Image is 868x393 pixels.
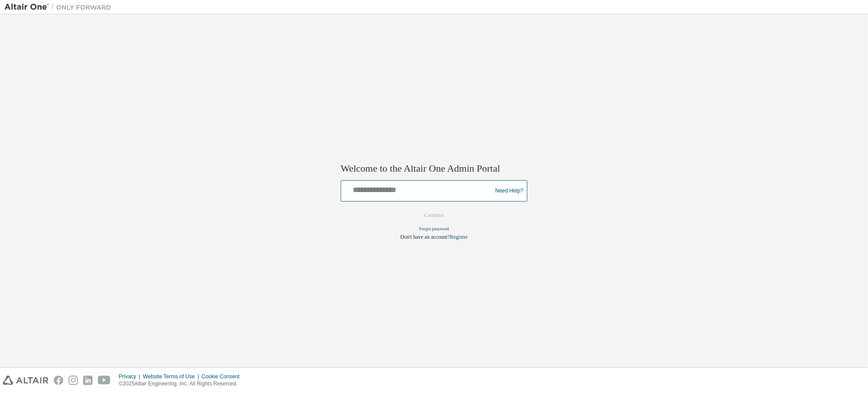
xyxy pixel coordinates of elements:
img: youtube.svg [98,376,111,385]
img: facebook.svg [54,376,63,385]
img: altair_logo.svg [3,376,48,385]
div: Privacy [119,373,143,380]
a: Register [450,234,468,241]
div: Website Terms of Use [143,373,201,380]
div: Cookie Consent [201,373,245,380]
a: Need Help? [495,191,523,191]
a: Forgot password [419,227,449,232]
img: linkedin.svg [83,376,92,385]
img: Altair One [4,3,116,12]
p: © 2025 Altair Engineering, Inc. All Rights Reserved. [119,380,245,388]
img: instagram.svg [68,376,78,385]
h2: Welcome to the Altair One Admin Portal [341,162,527,175]
span: Don't have an account? [400,234,450,241]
